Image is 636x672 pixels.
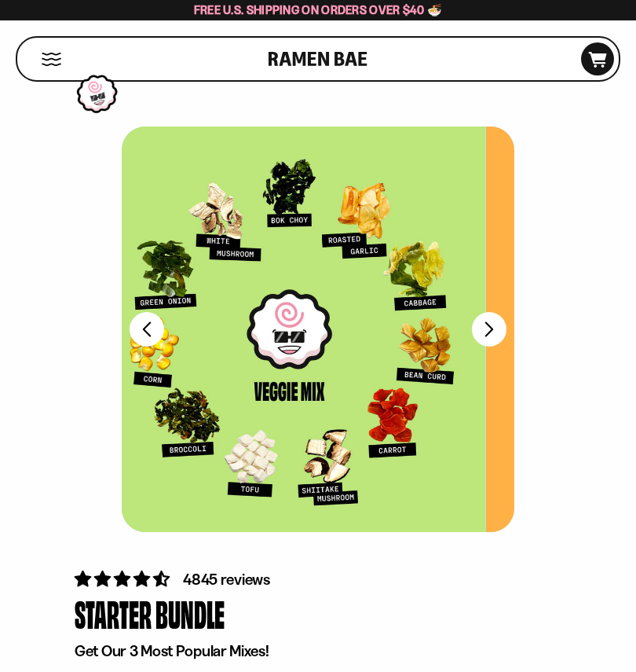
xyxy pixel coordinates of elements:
[130,312,164,347] button: Previous
[155,591,225,637] div: Bundle
[75,641,561,661] p: Get Our 3 Most Popular Mixes!
[75,591,152,637] div: Starter
[41,53,62,66] button: Mobile Menu Trigger
[472,312,506,347] button: Next
[75,569,173,589] span: 4.71 stars
[183,570,270,589] span: 4845 reviews
[194,2,443,17] span: Free U.S. Shipping on Orders over $40 🍜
